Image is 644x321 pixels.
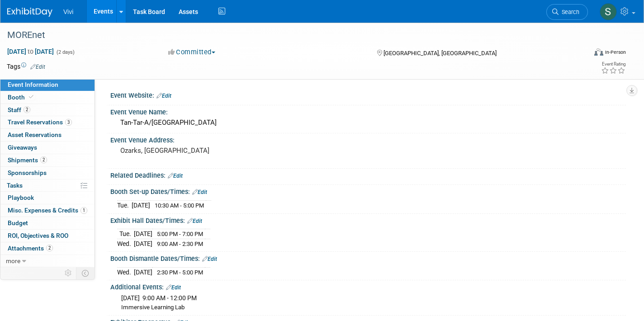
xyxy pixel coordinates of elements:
span: ROI, Objectives & ROO [8,232,68,239]
td: Tags [7,62,45,71]
span: Giveaways [8,144,37,151]
div: Event Format [534,47,626,61]
a: Travel Reservations3 [0,116,95,128]
a: Sponsorships [0,167,95,179]
a: Asset Reservations [0,129,95,141]
a: Event Information [0,79,95,91]
a: Search [546,4,588,20]
td: Wed. [117,239,134,248]
td: [DATE] [134,239,152,248]
pre: Ozarks, [GEOGRAPHIC_DATA] [120,146,315,155]
span: 9:00 AM - 2:30 PM [157,241,203,247]
div: Booth Dismantle Dates/Times: [110,252,626,264]
div: Event Venue Address: [110,133,626,145]
span: Event Information [8,81,58,88]
span: to [26,48,35,55]
span: more [6,257,20,264]
span: (2 days) [56,49,75,55]
div: Immersive Learning Lab [121,303,619,312]
span: 10:30 AM - 5:00 PM [155,202,204,209]
button: Committed [165,47,219,57]
a: Giveaways [0,142,95,154]
span: Misc. Expenses & Credits [8,207,87,214]
div: Event Venue Name: [110,105,626,117]
td: Wed. [117,267,134,277]
span: Budget [8,219,28,227]
td: Toggle Event Tabs [76,267,95,279]
span: 1 [80,207,87,214]
a: Booth [0,91,95,104]
a: Edit [156,93,171,99]
a: Edit [192,189,207,195]
span: Search [559,9,579,15]
div: MOREnet [4,27,573,43]
span: 3 [65,119,72,126]
img: ExhibitDay [7,8,52,17]
td: [DATE] [134,267,152,277]
span: Playbook [8,194,34,201]
a: Shipments2 [0,154,95,166]
span: 2 [46,245,53,251]
span: Tasks [7,182,23,189]
div: Event Rating [601,62,625,66]
a: Edit [187,218,202,224]
a: more [0,255,95,267]
a: Attachments2 [0,242,95,255]
div: In-Person [605,49,626,56]
a: Staff2 [0,104,95,116]
td: Personalize Event Tab Strip [61,267,76,279]
span: [DATE] [DATE] [7,47,54,56]
a: Edit [30,64,45,70]
a: Edit [166,284,181,291]
span: 2 [40,156,47,163]
img: Format-Inperson.png [594,48,603,56]
span: Shipments [8,156,47,164]
div: Exhibit Hall Dates/Times: [110,214,626,226]
a: Misc. Expenses & Credits1 [0,204,95,217]
a: Edit [202,256,217,262]
span: [DATE] 9:00 AM - 12:00 PM [121,294,197,302]
a: Tasks [0,179,95,192]
td: Tue. [117,229,134,239]
span: Booth [8,94,35,101]
span: Attachments [8,245,53,252]
span: Travel Reservations [8,118,72,126]
div: Event Website: [110,89,626,100]
span: Vivi [63,8,73,15]
td: [DATE] [132,200,150,210]
i: Booth reservation complete [29,94,33,99]
span: Asset Reservations [8,131,62,138]
div: Related Deadlines: [110,169,626,180]
span: 2:30 PM - 5:00 PM [157,269,203,276]
span: Staff [8,106,30,113]
span: Sponsorships [8,169,47,176]
div: Booth Set-up Dates/Times: [110,185,626,197]
a: Budget [0,217,95,229]
a: ROI, Objectives & ROO [0,230,95,242]
img: Sara Membreno [600,3,617,20]
div: Additional Events: [110,280,626,292]
span: [GEOGRAPHIC_DATA], [GEOGRAPHIC_DATA] [384,50,497,57]
a: Playbook [0,192,95,204]
a: Edit [168,173,183,179]
div: Tan-Tar-A/[GEOGRAPHIC_DATA] [117,116,619,130]
td: Tue. [117,200,132,210]
td: [DATE] [134,229,152,239]
span: 5:00 PM - 7:00 PM [157,231,203,237]
span: 2 [24,106,30,113]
